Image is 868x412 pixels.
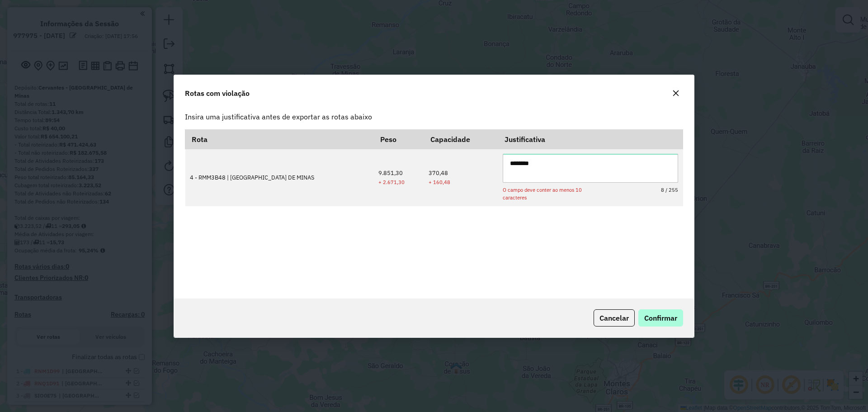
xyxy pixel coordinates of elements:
th: Rota [185,129,374,149]
th: Peso [374,129,424,149]
td: 9.851,30 [374,149,424,206]
p: Insira uma justificativa antes de exportar as rotas abaixo [185,111,683,122]
span: Confirmar [644,313,677,322]
small: + 2.671,30 [378,179,405,185]
td: 4 - RMM3B48 | [GEOGRAPHIC_DATA] DE MINAS [185,149,374,206]
small: O campo deve conter ao menos 10 caracteres [503,186,590,202]
td: 370,48 [424,149,498,206]
span: Cancelar [599,313,629,322]
button: Confirmar [638,309,683,327]
small: 8 / 255 [590,186,678,202]
th: Justificativa [498,129,683,149]
th: Capacidade [424,129,498,149]
span: Rotas com violação [185,88,250,99]
small: + 160,48 [429,179,450,185]
button: Cancelar [594,309,635,327]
